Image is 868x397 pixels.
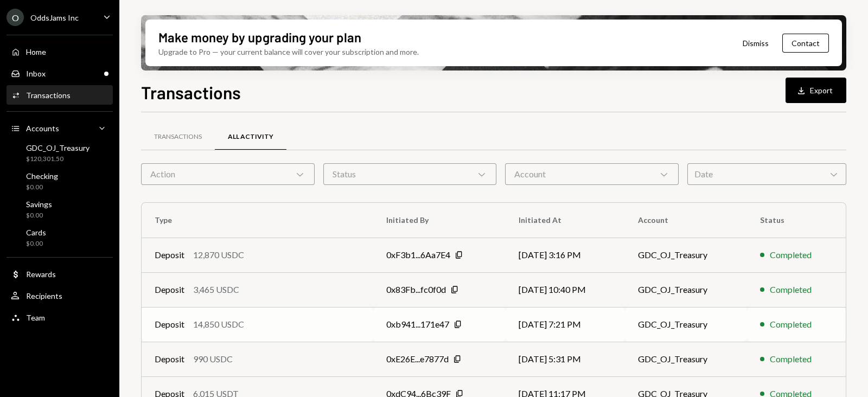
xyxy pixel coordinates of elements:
div: Completed [770,283,812,296]
h1: Transactions [141,81,241,103]
td: [DATE] 3:16 PM [506,238,626,272]
div: Deposit [155,353,184,366]
div: Home [26,47,46,56]
div: 14,850 USDC [193,318,244,331]
a: Inbox [7,63,113,83]
div: Inbox [26,69,46,78]
div: Deposit [155,248,184,261]
button: Contact [782,34,829,53]
td: [DATE] 10:40 PM [506,272,626,307]
div: Account [505,163,679,185]
div: OddsJams Inc [30,13,79,22]
td: GDC_OJ_Treasury [625,307,746,342]
div: 0xb941...171e47 [386,318,449,331]
a: GDC_OJ_Treasury$120,301.50 [7,140,113,166]
div: GDC_OJ_Treasury [26,143,90,152]
div: Make money by upgrading your plan [158,28,361,46]
a: Checking$0.00 [7,168,113,194]
a: Accounts [7,118,113,138]
div: O [7,9,24,26]
div: Completed [770,248,812,261]
button: Dismiss [729,30,782,56]
th: Type [142,203,373,238]
div: 0xF3b1...6Aa7E4 [386,248,450,261]
div: 0xE26E...e7877d [386,353,449,366]
th: Status [747,203,846,238]
td: [DATE] 7:21 PM [506,307,626,342]
div: Savings [26,200,52,209]
td: GDC_OJ_Treasury [625,238,746,272]
div: Deposit [155,283,184,296]
div: $0.00 [26,239,46,248]
div: Status [323,163,497,185]
div: 3,465 USDC [193,283,239,296]
th: Initiated At [506,203,626,238]
div: Rewards [26,270,56,279]
a: Recipients [7,286,113,305]
button: Export [786,78,846,103]
div: $0.00 [26,211,52,220]
div: Deposit [155,318,184,331]
a: Savings$0.00 [7,196,113,222]
div: $120,301.50 [26,155,90,164]
div: Accounts [26,124,59,133]
a: Team [7,308,113,327]
div: Upgrade to Pro — your current balance will cover your subscription and more. [158,46,419,57]
div: All Activity [228,132,273,142]
div: 0x83Fb...fc0f0d [386,283,446,296]
div: Cards [26,228,46,237]
td: GDC_OJ_Treasury [625,342,746,376]
td: GDC_OJ_Treasury [625,272,746,307]
div: 990 USDC [193,353,233,366]
div: Action [141,163,315,185]
div: $0.00 [26,183,58,192]
a: Transactions [141,123,215,151]
th: Account [625,203,746,238]
a: Cards$0.00 [7,225,113,251]
div: 12,870 USDC [193,248,244,261]
div: Checking [26,171,58,181]
a: Transactions [7,85,113,105]
a: Home [7,42,113,61]
div: Transactions [154,132,202,142]
div: Team [26,313,45,322]
div: Completed [770,318,812,331]
div: Completed [770,353,812,366]
th: Initiated By [373,203,506,238]
a: All Activity [215,123,286,151]
div: Recipients [26,291,62,300]
a: Rewards [7,264,113,284]
td: [DATE] 5:31 PM [506,342,626,376]
div: Transactions [26,91,71,100]
div: Date [687,163,846,185]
